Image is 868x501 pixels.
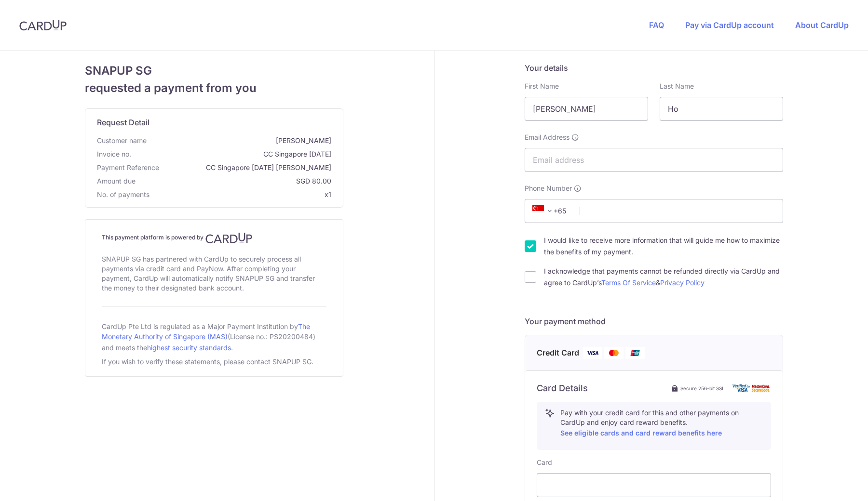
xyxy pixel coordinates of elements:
h5: Your payment method [525,316,783,327]
img: card secure [732,384,771,392]
label: I acknowledge that payments cannot be refunded directly via CardUp and agree to CardUp’s & [544,265,783,289]
h5: Your details [525,62,783,74]
div: If you wish to verify these statements, please contact SNAPUP SG. [102,355,315,369]
span: Customer name [97,136,147,145]
img: CardUp [19,19,67,31]
h4: This payment platform is powered by [102,232,326,244]
span: Email Address [525,132,570,142]
span: Secure 256-bit SSL [680,384,725,392]
img: Visa [583,347,602,359]
a: About CardUp [795,20,849,30]
a: Pay via CardUp account [685,20,774,30]
h6: Card Details [537,382,588,394]
input: First name [525,97,648,121]
span: +65 [532,205,556,217]
span: SNAPUP SG [85,62,343,79]
label: Card [537,458,552,467]
span: CC Singapore [DATE] [135,149,331,159]
img: Mastercard [604,347,624,359]
span: Phone Number [525,184,572,193]
span: translation missing: en.payment_reference [97,163,159,171]
span: Amount due [97,176,136,186]
span: requested a payment from you [85,79,343,97]
span: No. of payments [97,190,149,199]
span: translation missing: en.request_detail [97,118,149,127]
span: Credit Card [537,347,579,359]
iframe: Secure card payment input frame [545,479,763,491]
span: SGD 80.00 [139,176,331,186]
label: First Name [525,81,559,91]
label: Last Name [660,81,694,91]
span: [PERSON_NAME] [150,136,331,145]
img: CardUp [205,232,253,244]
span: +65 [529,205,573,217]
img: Union Pay [625,347,645,359]
span: x1 [325,190,331,198]
span: Invoice no. [97,149,131,159]
input: Last name [660,97,783,121]
p: Pay with your credit card for this and other payments on CardUp and enjoy card reward benefits. [560,408,763,439]
div: SNAPUP SG has partnered with CardUp to securely process all payments via credit card and PayNow. ... [102,252,326,295]
a: highest security standards [147,343,231,352]
div: CardUp Pte Ltd is regulated as a Major Payment Institution by (License no.: PS20200484) and meets... [102,318,326,355]
a: FAQ [649,20,664,30]
a: Privacy Policy [660,278,705,287]
label: I would like to receive more information that will guide me how to maximize the benefits of my pa... [544,235,783,258]
span: CC Singapore [DATE] [PERSON_NAME] [163,163,331,172]
input: Email address [525,148,783,172]
a: Terms Of Service [601,278,656,287]
a: See eligible cards and card reward benefits here [560,429,722,437]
